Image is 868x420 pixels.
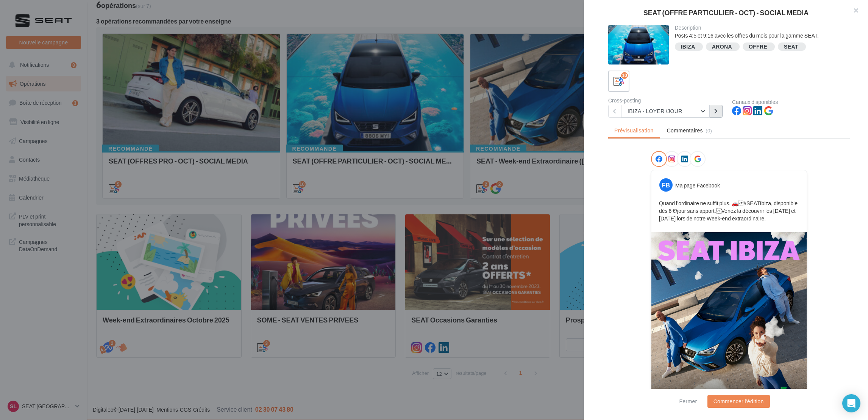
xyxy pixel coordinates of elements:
div: OFFRE [749,44,767,50]
button: Commencer l'édition [707,395,770,408]
span: (0) [706,127,712,134]
button: IBIZA - LOYER /JOUR [621,105,710,118]
span: Commentaires [667,127,703,134]
div: SEAT [784,44,798,50]
div: FB [659,178,673,192]
div: Open Intercom Messenger [842,394,860,412]
div: ARONA [712,44,732,50]
p: Quand l’ordinaire ne suffit plus. 🚗 #SEATIbiza, disponible dès 6 €/jour sans apport. Venez la déc... [659,200,799,222]
div: Description [675,25,844,30]
button: Fermer [676,397,700,406]
div: Posts 4:5 et 9:16 avec les offres du mois pour la gamme SEAT. [675,32,844,39]
div: Canaux disponibles [732,99,850,105]
div: IBIZA [681,44,695,50]
div: Ma page Facebook [675,182,720,189]
div: 10 [621,72,628,79]
div: Cross-posting [608,98,726,103]
div: SEAT (OFFRE PARTICULIER - OCT) - SOCIAL MEDIA [596,9,856,16]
